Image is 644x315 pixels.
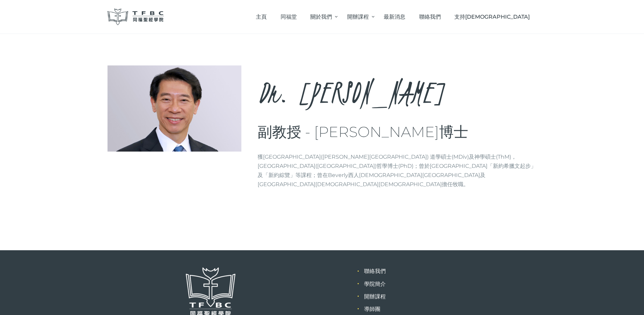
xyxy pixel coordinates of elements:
[273,7,304,27] a: 同福堂
[258,152,537,189] p: 獲[GEOGRAPHIC_DATA]([PERSON_NAME][GEOGRAPHIC_DATA]) 道學碩士(MDiv)及神學碩士(ThM)，[GEOGRAPHIC_DATA]([GEOGRA...
[412,7,448,27] a: 聯絡我們
[364,268,386,274] a: 聯絡我們
[249,7,274,27] a: 主頁
[454,14,530,20] span: 支持[DEMOGRAPHIC_DATA]
[258,123,537,141] h3: 副教授 - [PERSON_NAME]博士
[258,65,537,120] h2: Dr. [PERSON_NAME]
[281,14,297,20] span: 同福堂
[377,7,412,27] a: 最新消息
[340,7,377,27] a: 開辦課程
[347,14,369,20] span: 開辦課程
[256,14,267,20] span: 主頁
[364,281,386,287] a: 學院簡介
[364,306,380,312] a: 導師團
[108,8,164,25] img: 同福聖經學院 TFBC
[419,14,441,20] span: 聯絡我們
[448,7,537,27] a: 支持[DEMOGRAPHIC_DATA]
[310,14,332,20] span: 關於我們
[364,293,386,300] a: 開辦課程
[304,7,340,27] a: 關於我們
[108,65,242,152] img: Dr. Fung Wing Wo, Benjamin
[384,14,405,20] span: 最新消息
